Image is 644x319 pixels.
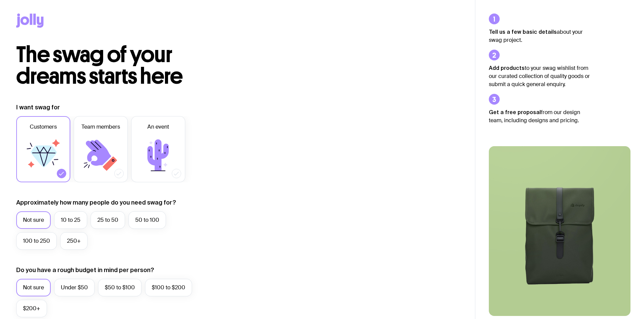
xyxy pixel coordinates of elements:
span: Customers [30,123,57,131]
label: Approximately how many people do you need swag for? [16,198,176,207]
label: 50 to 100 [128,211,166,229]
label: $50 to $100 [98,279,142,296]
span: An event [147,123,169,131]
label: 100 to 250 [16,232,57,250]
label: Not sure [16,279,51,296]
strong: Get a free proposal [489,109,541,115]
strong: Add products [489,65,525,71]
span: The swag of your dreams starts here [16,41,183,89]
label: Do you have a rough budget in mind per person? [16,266,154,274]
p: about your swag project. [489,28,590,44]
label: $200+ [16,300,47,317]
label: 25 to 50 [91,211,125,229]
p: to your swag wishlist from our curated collection of quality goods or submit a quick general enqu... [489,64,590,88]
strong: Tell us a few basic details [489,29,557,35]
label: 10 to 25 [54,211,87,229]
p: from our design team, including designs and pricing. [489,108,590,125]
label: Not sure [16,211,51,229]
label: I want swag for [16,103,60,111]
label: Under $50 [54,279,95,296]
label: 250+ [60,232,88,250]
span: Team members [81,123,120,131]
label: $100 to $200 [145,279,192,296]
